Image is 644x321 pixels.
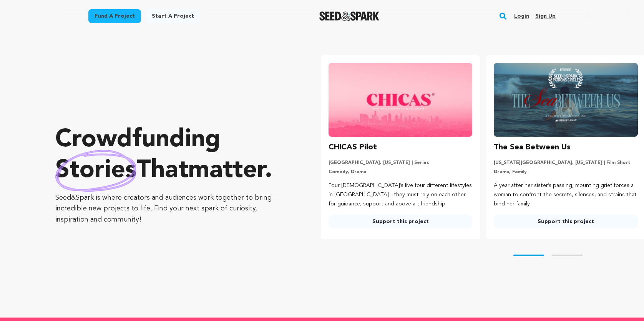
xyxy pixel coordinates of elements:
[88,9,141,23] a: Fund a project
[494,181,638,208] p: A year after her sister’s passing, mounting grief forces a woman to confront the secrets, silence...
[329,63,473,137] img: CHICAS Pilot image
[55,125,290,186] p: Crowdfunding that .
[329,169,473,175] p: Comedy, Drama
[146,9,200,23] a: Start a project
[55,150,136,192] img: hand sketched image
[494,141,571,154] h3: The Sea Between Us
[494,169,638,175] p: Drama, Family
[329,181,473,208] p: Four [DEMOGRAPHIC_DATA]’s live four different lifestyles in [GEOGRAPHIC_DATA] - they must rely on...
[55,192,290,225] p: Seed&Spark is where creators and audiences work together to bring incredible new projects to life...
[329,160,473,166] p: [GEOGRAPHIC_DATA], [US_STATE] | Series
[535,10,556,22] a: Sign up
[319,12,380,21] img: Seed&Spark Logo Dark Mode
[188,159,265,183] span: matter
[514,10,529,22] a: Login
[329,215,473,228] a: Support this project
[329,141,377,154] h3: CHICAS Pilot
[494,63,638,137] img: The Sea Between Us image
[494,215,638,228] a: Support this project
[494,160,638,166] p: [US_STATE][GEOGRAPHIC_DATA], [US_STATE] | Film Short
[319,12,380,21] a: Seed&Spark Homepage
